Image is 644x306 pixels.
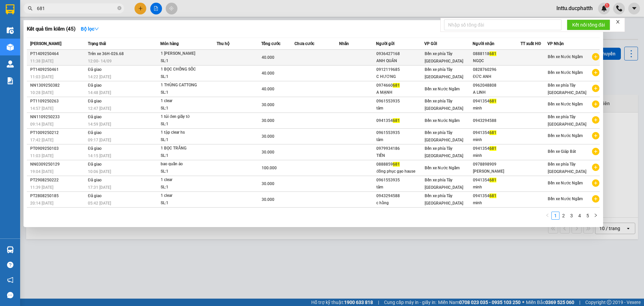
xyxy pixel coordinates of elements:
div: 0888859 [376,161,424,168]
span: question-circle [7,262,13,268]
span: Người gửi [376,41,394,46]
span: right [594,213,598,217]
span: Chưa cước [294,41,314,46]
span: message [7,292,13,298]
span: plus-circle [592,195,599,203]
div: 0828760296 [473,66,521,73]
span: 20:14 [DATE] [30,201,53,206]
div: SL: 1 [161,57,211,65]
div: SL: 1 [161,200,211,207]
div: minh [473,200,521,207]
span: Bến xe Nước Ngầm [548,70,583,75]
span: left [545,213,549,217]
span: 10:28 [DATE] [30,90,53,95]
div: 1 [PERSON_NAME] [161,50,211,57]
div: SL: 1 [161,105,211,112]
span: Bến xe Nước Ngầm [548,181,583,185]
span: 14:59 [DATE] [88,122,111,127]
span: Bến xe phía Tây [GEOGRAPHIC_DATA] [425,67,463,79]
span: 19:04 [DATE] [30,169,53,174]
span: Bến xe phía Tây [GEOGRAPHIC_DATA] [548,115,586,127]
div: tâm [376,184,424,191]
div: PT1409250461 [30,66,86,73]
div: 0936427168 [376,50,424,57]
div: A LINH [473,89,521,96]
div: 0941354 [473,192,521,200]
div: PT0909250103 [30,145,86,152]
div: 1 clear [161,97,211,105]
div: 0943294588 [376,192,424,200]
div: 0941354 [473,145,521,152]
div: 1 THÙNG CATTONG [161,82,211,89]
img: solution-icon [7,77,14,84]
div: ĐỨC ANH [473,73,521,80]
span: plus-circle [592,85,599,92]
img: warehouse-icon [7,44,14,51]
span: Thu hộ [217,41,229,46]
span: 681 [489,130,496,135]
img: logo-vxr [6,4,14,14]
div: minh [473,184,521,191]
div: 0979934186 [376,145,424,152]
div: SL: 1 [161,136,211,144]
div: tâm [376,105,424,112]
span: Bến xe phía Tây [GEOGRAPHIC_DATA] [425,178,463,190]
span: 681 [489,51,496,56]
a: 5 [584,212,591,219]
span: Bến xe Nước Ngầm [548,102,583,106]
span: Bến xe Nước Ngầm [425,87,460,91]
span: 12:47 [DATE] [88,106,111,111]
img: warehouse-icon [7,60,14,68]
span: close-circle [117,5,121,12]
span: 681 [489,193,496,198]
div: TIẾN [376,152,424,159]
div: minh [473,152,521,159]
span: Đã giao [88,178,102,182]
span: Đã giao [88,67,102,72]
input: Tìm tên, số ĐT hoặc mã đơn [37,5,116,12]
span: Đã giao [88,115,102,119]
div: SL: 1 [161,121,211,128]
div: SL: 1 [161,184,211,191]
span: 40.000 [262,55,274,60]
span: 100.000 [262,166,277,170]
span: 30.000 [262,102,274,107]
span: 05:42 [DATE] [88,201,111,206]
span: Bến xe phía Tây [GEOGRAPHIC_DATA] [425,51,463,63]
span: 30.000 [262,118,274,123]
div: 0912119685 [376,66,424,73]
span: Kết nối tổng đài [572,21,605,29]
div: PT1409250464 [30,50,86,57]
h3: Kết quả tìm kiếm ( 45 ) [27,26,75,33]
li: Previous Page [543,212,551,220]
div: SL: 1 [161,152,211,160]
button: left [543,212,551,220]
span: VP Gửi [424,41,437,46]
a: 1 [552,212,559,219]
span: Bến xe Nước Ngầm [548,196,583,201]
span: plus-circle [592,53,599,60]
span: Bến xe Nước Ngầm [548,133,583,138]
a: 2 [560,212,567,219]
div: 1 clear [161,176,211,184]
span: Đã giao [88,83,102,88]
span: VP Nhận [547,41,564,46]
div: PT1109250263 [30,98,86,105]
span: 40.000 [262,87,274,91]
span: plus-circle [592,164,599,171]
a: 4 [576,212,583,219]
span: 11:38 [DATE] [30,59,53,63]
div: NGỌC [473,57,521,64]
div: 0941354 [473,177,521,184]
div: minh [473,105,521,112]
span: Đã giao [88,130,102,135]
span: Bến xe Nước Ngầm [425,166,460,170]
div: đồng phục gạo hause [376,168,424,175]
div: [PERSON_NAME] [473,168,521,175]
button: Bộ lọcdown [75,24,104,34]
span: plus-circle [592,132,599,139]
span: Bến xe phía Tây [GEOGRAPHIC_DATA] [425,130,463,142]
span: Bến xe phía Tây [GEOGRAPHIC_DATA] [425,146,463,158]
span: Trạng thái [88,41,106,46]
li: Next Page [592,212,600,220]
